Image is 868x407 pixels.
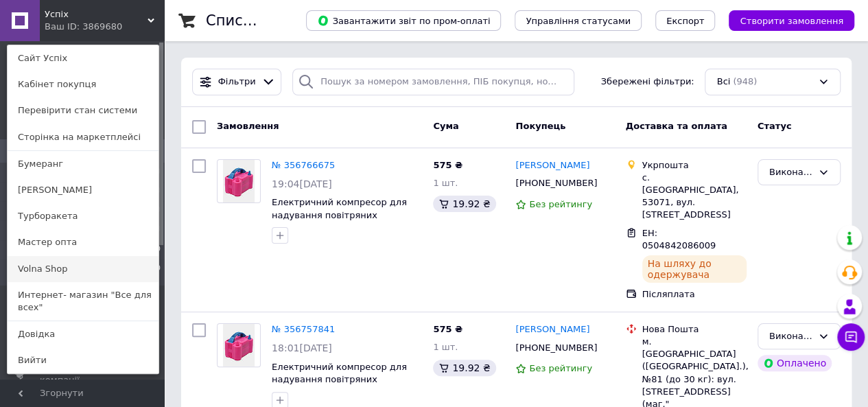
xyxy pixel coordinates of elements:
a: Вийти [8,347,159,373]
span: 19:04[DATE] [272,178,332,189]
span: (948) [733,76,757,86]
span: Без рейтингу [529,199,592,209]
div: [PHONE_NUMBER] [513,339,600,357]
span: ЕН: 0504842086009 [642,228,716,251]
span: Створити замовлення [740,16,843,26]
a: Електричний компресор для надування повітряних кульок 73005 [272,362,407,397]
a: [PERSON_NAME] [515,323,589,336]
span: 18:01[DATE] [272,342,332,353]
img: Фото товару [223,324,255,367]
div: Виконано [769,165,812,180]
a: Фото товару [217,159,261,203]
span: 575 ₴ [433,160,462,170]
div: Нова Пошта [642,323,747,336]
a: Сайт Успіх [8,45,159,71]
div: Післяплата [642,288,747,301]
div: 19.92 ₴ [433,196,495,212]
span: Експорт [666,16,705,26]
span: Покупець [515,121,565,131]
span: Доставка та оплата [626,121,727,131]
span: Збережені фільтри: [601,75,694,89]
span: Завантажити звіт по пром-оплаті [317,14,490,27]
div: Оплачено [758,355,832,371]
div: На шляху до одержувача [642,255,747,283]
a: Кабінет покупця [8,71,159,97]
span: Cума [433,121,458,131]
span: Успіх [45,8,148,21]
a: Мастер опта [8,229,159,255]
a: Перевірити стан системи [8,97,159,124]
a: Бумеранг [8,151,159,177]
span: Всі [716,75,730,89]
div: с. [GEOGRAPHIC_DATA], 53071, вул. [STREET_ADDRESS] [642,172,747,222]
div: Укрпошта [642,159,747,172]
a: Створити замовлення [715,15,854,25]
a: [PERSON_NAME] [515,159,589,172]
a: Фото товару [217,323,261,367]
span: 575 ₴ [433,324,462,334]
img: Фото товару [223,160,255,202]
div: 19.92 ₴ [433,360,495,376]
span: Без рейтингу [529,363,592,373]
span: Замовлення [217,121,279,131]
a: Довідка [8,321,159,347]
button: Управління статусами [515,10,642,31]
div: Виконано [769,329,812,344]
a: Турборакета [8,203,159,229]
a: Електричний компресор для надування повітряних кульок 73005 [272,197,407,233]
div: [PHONE_NUMBER] [513,174,600,192]
a: Интернет- магазин "Все для всех" [8,282,159,321]
h1: Список замовлень [206,12,345,29]
a: № 356766675 [272,160,335,170]
a: [PERSON_NAME] [8,177,159,203]
input: Пошук за номером замовлення, ПІБ покупця, номером телефону, Email, номером накладної [292,69,574,95]
a: Volna Shop [8,256,159,282]
button: Створити замовлення [729,10,854,31]
span: Статус [758,121,792,131]
span: Фільтри [218,75,256,89]
button: Чат з покупцем [837,323,865,351]
span: 1 шт. [433,178,458,188]
a: Сторінка на маркетплейсі [8,124,159,150]
a: № 356757841 [272,324,335,334]
button: Експорт [655,10,716,31]
button: Завантажити звіт по пром-оплаті [306,10,501,31]
span: Управління статусами [526,16,631,26]
span: 1 шт. [433,342,458,352]
div: Ваш ID: 3869680 [45,21,102,33]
